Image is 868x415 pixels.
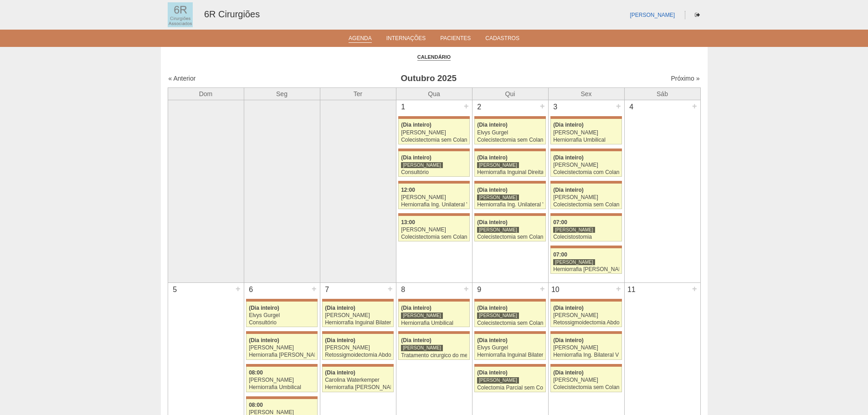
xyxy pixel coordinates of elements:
span: (Dia inteiro) [477,337,508,343]
div: 10 [549,283,563,297]
div: Key: Maria Braido [398,116,469,119]
div: + [539,100,546,112]
span: (Dia inteiro) [553,305,584,311]
a: Calendário [417,54,451,61]
a: 6R Cirurgiões [204,9,260,19]
a: (Dia inteiro) [PERSON_NAME] Colecistectomia sem Colangiografia VL [550,184,621,209]
th: Qua [396,87,472,100]
div: Key: Maria Braido [474,116,545,119]
span: (Dia inteiro) [477,154,508,161]
div: 5 [168,283,182,297]
div: [PERSON_NAME] [401,312,443,319]
div: Key: Maria Braido [398,213,469,216]
span: (Dia inteiro) [477,122,508,128]
div: Key: Maria Braido [474,149,545,151]
div: Colectomia Parcial sem Colostomia [477,385,543,391]
a: Internações [386,35,426,44]
th: Sáb [624,87,700,100]
span: (Dia inteiro) [401,122,431,128]
div: Key: Maria Braido [474,213,545,216]
a: 13:00 [PERSON_NAME] Colecistectomia sem Colangiografia VL [398,216,469,241]
div: Elvys Gurgel [477,345,543,351]
a: 07:00 [PERSON_NAME] Colecistostomia [550,216,621,241]
div: Herniorrafia Ing. Bilateral VL [553,352,619,358]
div: + [615,100,622,112]
a: (Dia inteiro) [PERSON_NAME] Herniorrafia Inguinal Direita [474,151,545,177]
div: Key: Maria Braido [474,331,545,334]
a: 12:00 [PERSON_NAME] Herniorrafia Ing. Unilateral VL [398,184,469,209]
span: (Dia inteiro) [477,187,508,193]
div: Key: Maria Braido [398,181,469,184]
div: Key: Maria Braido [474,299,545,302]
a: (Dia inteiro) [PERSON_NAME] Colecistectomia sem Colangiografia VL [398,119,469,144]
div: Carolina Waterkemper [325,377,391,383]
div: [PERSON_NAME] [401,227,467,233]
div: + [386,283,394,295]
div: Colecistostomia [553,234,619,240]
div: Key: Maria Braido [550,246,621,248]
i: Sair [695,12,700,18]
div: [PERSON_NAME] [553,345,619,351]
div: Key: Maria Braido [474,181,545,184]
div: [PERSON_NAME] [553,162,619,168]
a: (Dia inteiro) [PERSON_NAME] Herniorrafia Umbilical [398,302,469,327]
div: + [462,100,470,112]
div: Key: Maria Braido [398,299,469,302]
div: Herniorrafia [PERSON_NAME] [325,384,391,390]
div: [PERSON_NAME] [325,345,391,351]
div: 6 [244,283,258,297]
a: (Dia inteiro) Elvys Gurgel Herniorrafia Inguinal Bilateral [474,334,545,359]
span: (Dia inteiro) [325,369,355,376]
span: (Dia inteiro) [477,305,508,311]
a: 08:00 [PERSON_NAME] Herniorrafia Umbilical [246,367,317,392]
div: Key: Maria Braido [246,364,317,367]
div: 3 [549,100,563,114]
a: (Dia inteiro) [PERSON_NAME] Retossigmoidectomia Abdominal [322,334,393,359]
div: Consultório [249,320,315,326]
th: Qui [472,87,548,100]
div: Herniorrafia Ing. Unilateral VL [401,202,467,208]
div: [PERSON_NAME] [401,162,443,169]
div: Key: Maria Braido [322,364,393,367]
div: Key: Maria Braido [550,116,621,119]
a: 07:00 [PERSON_NAME] Herniorrafia [PERSON_NAME] [550,248,621,274]
span: 07:00 [553,219,567,225]
div: Key: Maria Braido [398,149,469,151]
div: Key: Maria Braido [550,181,621,184]
a: (Dia inteiro) [PERSON_NAME] Consultório [398,151,469,177]
span: (Dia inteiro) [325,337,355,343]
div: Colecistectomia sem Colangiografia VL [401,137,467,143]
span: (Dia inteiro) [477,219,508,225]
a: (Dia inteiro) Carolina Waterkemper Herniorrafia [PERSON_NAME] [322,367,393,392]
div: Consultório [401,169,467,175]
div: [PERSON_NAME] [477,312,519,319]
div: Key: Maria Braido [246,299,317,302]
div: [PERSON_NAME] [401,195,467,200]
div: Key: Maria Braido [246,396,317,399]
a: Pacientes [440,35,471,44]
div: Key: Maria Braido [398,331,469,334]
a: (Dia inteiro) Elvys Gurgel Consultório [246,302,317,327]
span: (Dia inteiro) [249,305,279,311]
div: + [310,283,318,295]
div: Key: Maria Braido [550,364,621,367]
div: + [462,283,470,295]
div: Colecistectomia sem Colangiografia VL [553,202,619,208]
span: (Dia inteiro) [401,305,431,311]
div: Herniorrafia Inguinal Bilateral [325,320,391,326]
div: 2 [473,100,487,114]
div: [PERSON_NAME] [477,194,519,201]
div: Colecistectomia sem Colangiografia [553,384,619,390]
a: (Dia inteiro) [PERSON_NAME] Colecistectomia sem Colangiografia [550,367,621,392]
span: 12:00 [401,187,415,193]
div: Key: Maria Braido [550,299,621,302]
div: Colecistectomia com Colangiografia VL [553,169,619,175]
div: Colecistectomia sem Colangiografia VL [477,320,543,326]
div: Herniorrafia Umbilical [401,320,467,326]
a: (Dia inteiro) [PERSON_NAME] Colectomia Parcial sem Colostomia [474,367,545,392]
div: [PERSON_NAME] [553,130,619,136]
a: Agenda [349,35,372,43]
div: Elvys Gurgel [477,130,543,136]
th: Ter [320,87,396,100]
div: Key: Maria Braido [246,331,317,334]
